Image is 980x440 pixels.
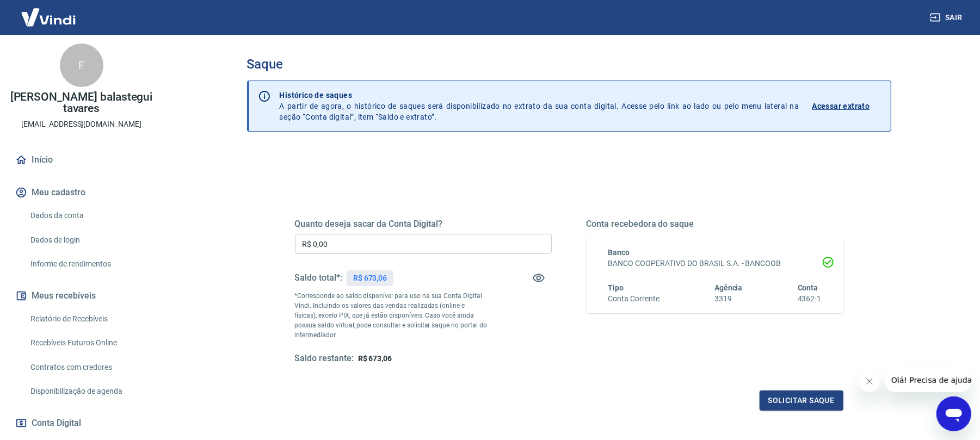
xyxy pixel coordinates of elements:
[587,219,843,230] h5: Conta recebedora do saque
[936,396,971,431] iframe: Botão para abrir a janela de mensagens
[608,248,630,257] span: Banco
[26,253,150,275] a: Informe de rendimentos
[26,308,150,330] a: Relatório de Recebíveis
[885,368,971,392] iframe: Mensagem da empresa
[13,148,150,172] a: Início
[26,380,150,402] a: Disponibilização de agenda
[13,181,150,204] button: Meu cadastro
[280,90,799,122] p: A partir de agora, o histórico de saques será disponibilizado no extrato da sua conta digital. Ac...
[13,411,150,435] button: Conta Digital
[7,8,91,16] span: Olá! Precisa de ajuda?
[60,44,103,87] div: F
[358,354,392,363] span: R$ 673,06
[859,370,880,392] iframe: Fechar mensagem
[295,291,488,340] p: *Corresponde ao saldo disponível para uso na sua Conta Digital Vindi. Incluindo os valores das ve...
[26,356,150,379] a: Contratos com credores
[26,332,150,354] a: Recebíveis Futuros Online
[760,391,843,411] button: Solicitar saque
[13,284,150,308] button: Meus recebíveis
[26,204,150,227] a: Dados da conta
[280,90,799,101] p: Histórico de saques
[928,8,967,28] button: Sair
[21,119,141,130] p: [EMAIL_ADDRESS][DOMAIN_NAME]
[608,283,624,292] span: Tipo
[714,293,743,305] h6: 3319
[353,272,387,284] p: R$ 673,06
[714,283,743,292] span: Agência
[798,283,818,292] span: Conta
[13,1,84,34] img: Vindi
[608,258,822,269] h6: BANCO COOPERATIVO DO BRASIL S.A. - BANCOOB
[812,101,870,111] p: Acessar extrato
[295,353,354,364] h5: Saldo restante:
[608,293,660,305] h6: Conta Corrente
[247,57,891,72] h3: Saque
[295,219,552,230] h5: Quanto deseja sacar da Conta Digital?
[812,90,882,122] a: Acessar extrato
[798,293,822,305] h6: 4362-1
[295,272,342,283] h5: Saldo total*:
[26,229,150,251] a: Dados de login
[9,91,154,114] p: [PERSON_NAME] balastegui tavares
